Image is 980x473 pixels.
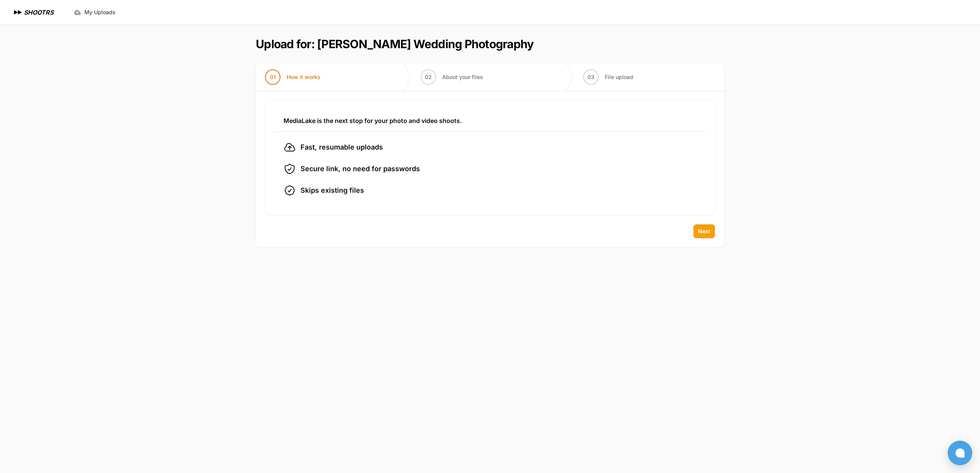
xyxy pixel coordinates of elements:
span: About your files [442,73,483,81]
a: My Uploads [69,5,120,19]
button: 02 About your files [411,63,492,91]
span: File upload [605,73,633,81]
button: Open chat window [948,441,972,465]
span: Secure link, no need for passwords [300,163,420,174]
span: How it works [287,73,321,81]
a: SHOOTRS SHOOTRS [12,8,54,17]
button: 01 How it works [256,63,330,91]
span: Fast, resumable uploads [300,142,383,153]
h1: SHOOTRS [24,8,54,17]
span: Skips existing files [300,185,364,196]
span: 02 [425,73,432,81]
button: Next [693,224,715,238]
span: Next [698,227,710,235]
img: SHOOTRS [12,8,24,17]
span: 01 [270,73,276,81]
h3: MediaLake is the next stop for your photo and video shoots. [284,116,696,125]
span: My Uploads [84,8,116,16]
h1: Upload for: [PERSON_NAME] Wedding Photography [256,37,534,51]
button: 03 File upload [574,63,643,91]
span: 03 [587,73,594,81]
